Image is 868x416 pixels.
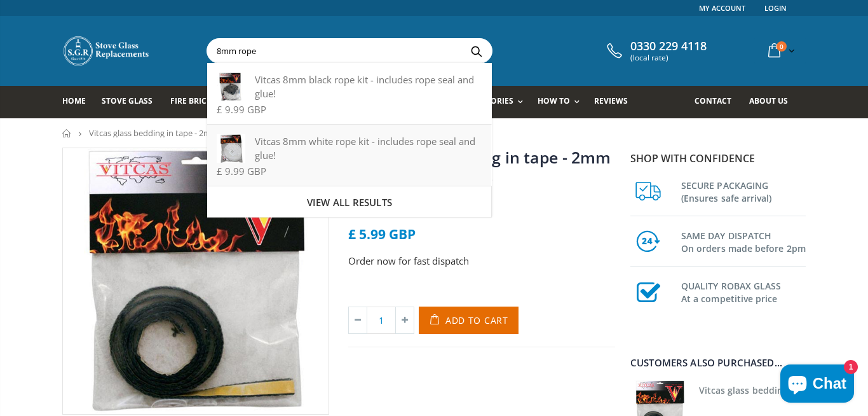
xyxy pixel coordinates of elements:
span: View all results [307,196,392,209]
h3: SECURE PACKAGING (Ensures safe arrival) [681,177,806,205]
span: How To [538,95,570,106]
a: 0330 229 4118 (local rate) [604,39,707,62]
span: Add to Cart [445,314,508,326]
button: Search [462,39,491,63]
h3: QUALITY ROBAX GLASS At a competitive price [681,277,806,305]
input: Search your stove brand... [207,39,634,63]
div: Vitcas 8mm white rope kit - includes rope seal and glue! [217,134,482,162]
a: Accessories [462,86,529,118]
a: 0 [763,38,797,63]
a: Stove Glass [102,86,162,118]
h3: SAME DAY DISPATCH On orders made before 2pm [681,227,806,255]
a: About us [749,86,797,118]
span: Home [62,95,86,106]
div: Vitcas 8mm black rope kit - includes rope seal and glue! [217,73,482,101]
span: 0 [776,41,787,52]
button: Add to Cart [419,307,519,334]
a: Reviews [594,86,637,118]
span: Contact [695,95,731,106]
span: £ 9.99 GBP [217,165,266,177]
img: vitcas-stove-tape-self-adhesive-black_800x_crop_center.jpg [63,148,329,414]
span: £ 9.99 GBP [217,103,266,116]
span: About us [749,95,788,106]
a: Fire Bricks [170,86,226,118]
a: How To [538,86,586,118]
img: Stove Glass Replacement [62,35,151,67]
a: Home [62,86,95,118]
span: (local rate) [630,53,707,62]
span: Reviews [594,95,628,106]
span: Fire Bricks [170,95,216,106]
span: £ 5.99 GBP [348,225,416,243]
a: Contact [695,86,741,118]
inbox-online-store-chat: Shopify online store chat [776,364,858,406]
p: Shop with confidence [630,151,806,166]
span: 0330 229 4118 [630,39,707,53]
span: Vitcas glass bedding in tape - 2mm x 10mm x 2 meters [89,127,292,139]
p: Order now for fast dispatch [348,254,615,268]
span: Stove Glass [102,95,153,106]
a: Home [62,129,72,137]
div: Customers also purchased... [630,358,806,368]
